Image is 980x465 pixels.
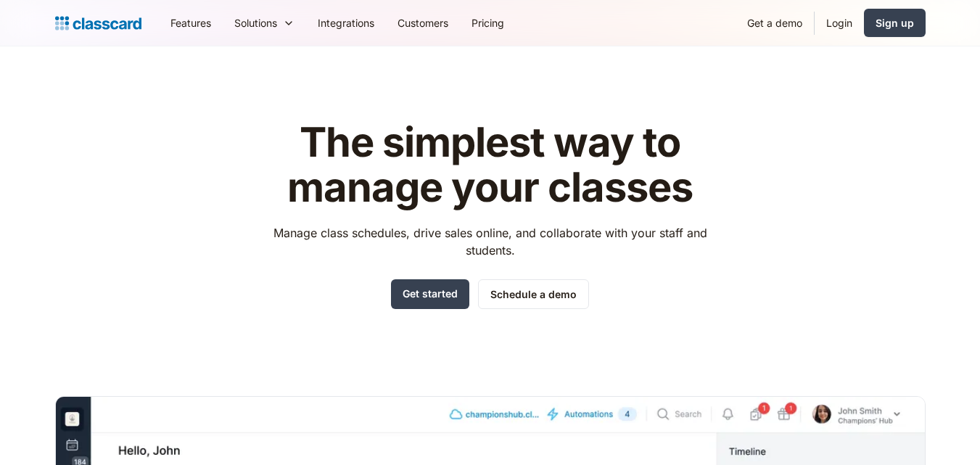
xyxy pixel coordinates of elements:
[815,7,864,39] a: Login
[478,279,589,309] a: Schedule a demo
[736,7,814,39] a: Get a demo
[460,7,516,39] a: Pricing
[386,7,460,39] a: Customers
[260,120,720,210] h1: The simplest way to manage your classes
[234,15,277,30] div: Solutions
[55,13,141,33] a: Logo
[391,279,469,309] a: Get started
[876,15,914,30] div: Sign up
[864,9,926,37] a: Sign up
[223,7,306,39] div: Solutions
[260,224,720,259] p: Manage class schedules, drive sales online, and collaborate with your staff and students.
[159,7,223,39] a: Features
[306,7,386,39] a: Integrations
